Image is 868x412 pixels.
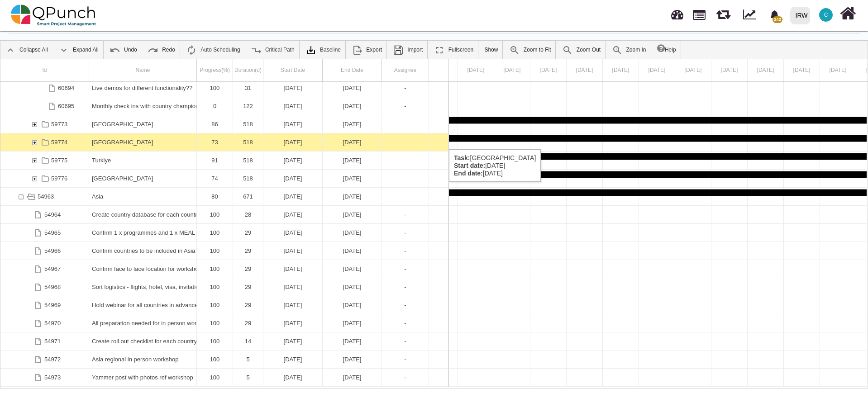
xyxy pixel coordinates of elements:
div: End Date [323,59,382,81]
div: 54964 [0,206,89,223]
div: 01-08-2024 [263,115,323,133]
div: 04 Aug 2025 [784,59,820,81]
div: 31-12-2025 [323,115,382,133]
div: Task: Yemen Start date: 01-08-2024 End date: 31-12-2025 [0,170,448,188]
div: 54970 [44,314,61,332]
div: Task: Confirm 1 x programmes and 1 x MEAL representative to act as champions for each country Sta... [0,224,448,242]
div: 11-11-2024 [263,369,323,386]
a: Export [347,41,386,59]
span: C [824,12,828,18]
div: 54966 [44,242,61,260]
div: 100 [197,206,233,223]
div: 01 Aug 2025 [675,59,711,81]
div: 100 [200,242,230,260]
div: [DATE] [325,97,379,115]
div: 59774 [51,133,67,151]
div: 100 [200,224,230,242]
div: [GEOGRAPHIC_DATA] [DATE] [DATE] [449,149,541,182]
div: 30 Jul 2025 [603,59,639,81]
div: Confirm countries to be included in Asia roll out - [GEOGRAPHIC_DATA], [GEOGRAPHIC_DATA], [GEOGRA... [92,242,194,260]
div: 5 [233,350,263,368]
div: 27 Jul 2025 [494,59,530,81]
div: 54967 [0,260,89,278]
div: 671 [233,188,263,205]
div: [DATE] [325,242,379,260]
img: ic_critical_path_24.b7f2986.png [251,45,262,56]
div: 28 [236,206,260,223]
div: 01-03-2024 [263,260,323,278]
img: ic_collapse_all_24.42ac041.png [5,45,16,56]
div: 0 [197,97,233,115]
img: ic_export_24.4e1404f.png [352,45,362,56]
div: 91 [200,152,230,169]
div: 54970 [0,314,89,332]
div: 29 Jul 2025 [567,59,603,81]
div: [GEOGRAPHIC_DATA] [92,115,194,133]
div: 518 [236,133,260,151]
div: 28 Jul 2025 [530,59,567,81]
div: 54967 [44,260,61,278]
div: [DATE] [266,332,320,350]
div: 31 Jul 2025 [639,59,675,81]
div: [DATE] [325,224,379,242]
a: Show [480,41,502,59]
a: IRW [786,0,814,30]
div: 100 [197,369,233,386]
div: 60694 [0,79,89,97]
div: Progress(%) [197,59,233,81]
div: 100 [197,278,233,296]
div: 54969 [0,296,89,314]
div: [DATE] [266,133,320,151]
div: Start Date [263,59,323,81]
div: 100 [197,350,233,368]
div: [DATE] [325,152,379,169]
div: [DATE] [266,115,320,133]
div: [DATE] [325,115,379,133]
div: 518 [236,115,260,133]
div: Monthly check ins with country champions [89,97,197,115]
div: 73 [197,133,233,151]
div: 100 [197,79,233,97]
div: - [385,260,426,278]
div: - [385,314,426,332]
img: klXqkY5+JZAPre7YVMJ69SE9vgHW7RkaA9STpDBCRd8F60lk8AdY5g6cgTfGkm3cV0d3FrcCHw7UyPBLKa18SAFZQOCAmAAAA... [305,45,316,56]
div: [DATE] [266,170,320,187]
div: 100 [200,206,230,223]
div: 54971 [0,332,89,350]
div: 86 [200,115,230,133]
div: 01-03-2024 [263,188,323,205]
span: 242 [773,16,782,23]
img: qpunch-sp.fa6292f.png [11,2,96,29]
div: 100 [197,224,233,242]
a: C [814,0,838,29]
img: ic_zoom_to_fit_24.130db0b.png [509,45,520,56]
div: Asia regional in person workshop [92,350,194,368]
div: 31-12-2025 [323,97,382,115]
div: 29 [233,224,263,242]
div: 01-10-2024 [263,332,323,350]
div: Dynamic Report [739,0,764,30]
div: Create country database for each country - based on country template database [89,206,197,223]
div: North Macedonia [89,115,197,133]
div: [DATE] [325,332,379,350]
div: Name [89,59,197,81]
img: ic_redo_24.f94b082.png [148,45,158,56]
b: Task: [454,154,470,161]
div: [DATE] [325,188,379,205]
a: Expand All [54,41,103,59]
div: 29 [233,296,263,314]
div: Asia regional in person workshop [89,350,197,368]
div: [DATE] [266,314,320,332]
div: Create country database for each country - based on country template database [92,206,194,223]
div: Task: Sort logistics - flights, hotel, visa, invitation letters etc Start date: 01-07-2024 End da... [0,278,448,296]
div: 54965 [44,224,61,242]
div: 29-03-2024 [323,242,382,260]
div: [DATE] [266,242,320,260]
div: Id [0,59,89,81]
img: save.4d96896.png [393,45,404,56]
i: Home [840,5,856,22]
div: Task: Monthly check ins with country champions Start date: 01-09-2025 End date: 31-12-2025 [0,97,448,115]
div: 29 [236,224,260,242]
div: [DATE] [266,79,320,97]
div: 29 [236,296,260,314]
